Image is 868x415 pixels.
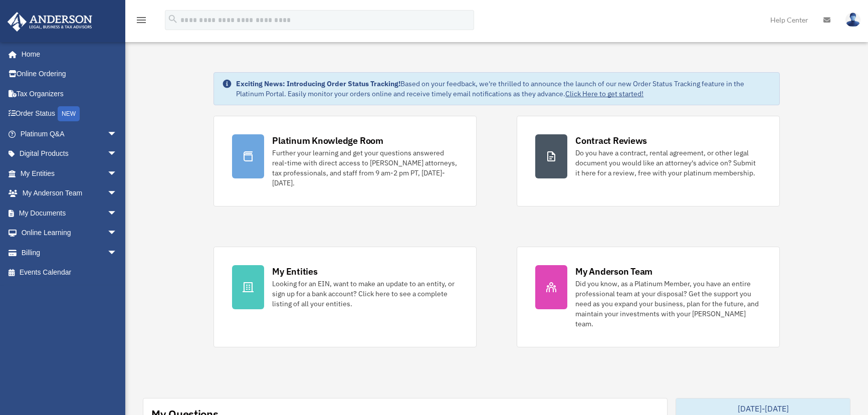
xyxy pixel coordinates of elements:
span: arrow_drop_down [107,144,127,164]
strong: Exciting News: Introducing Order Status Tracking! [236,79,400,88]
a: Digital Productsarrow_drop_down [7,144,132,164]
a: menu [135,18,147,26]
div: Platinum Knowledge Room [272,134,383,147]
img: Anderson Advisors Platinum Portal [5,12,95,32]
a: Order StatusNEW [7,104,132,124]
a: My Entitiesarrow_drop_down [7,163,132,183]
div: Looking for an EIN, want to make an update to an entity, or sign up for a bank account? Click her... [272,279,458,309]
i: menu [135,14,147,26]
a: My Anderson Teamarrow_drop_down [7,183,132,203]
a: Online Learningarrow_drop_down [7,223,132,243]
span: arrow_drop_down [107,124,127,144]
span: arrow_drop_down [107,163,127,184]
div: My Entities [272,265,317,278]
a: Click Here to get started! [565,89,643,98]
span: arrow_drop_down [107,203,127,224]
a: My Anderson Team Did you know, as a Platinum Member, you have an entire professional team at your... [517,247,780,347]
a: My Documentsarrow_drop_down [7,203,132,223]
span: arrow_drop_down [107,183,127,204]
div: Further your learning and get your questions answered real-time with direct access to [PERSON_NAM... [272,148,458,188]
a: Tax Organizers [7,84,132,104]
img: User Pic [845,13,860,27]
div: My Anderson Team [575,265,653,278]
a: Contract Reviews Do you have a contract, rental agreement, or other legal document you would like... [517,116,780,206]
i: search [167,14,178,25]
div: Do you have a contract, rental agreement, or other legal document you would like an attorney's ad... [575,148,761,178]
a: Events Calendar [7,263,132,283]
div: Did you know, as a Platinum Member, you have an entire professional team at your disposal? Get th... [575,279,761,329]
div: Based on your feedback, we're thrilled to announce the launch of our new Order Status Tracking fe... [236,79,771,99]
div: NEW [58,106,80,121]
a: Home [7,44,127,64]
a: Platinum Q&Aarrow_drop_down [7,124,132,144]
div: Contract Reviews [575,134,647,147]
span: arrow_drop_down [107,243,127,263]
a: Billingarrow_drop_down [7,243,132,263]
a: Platinum Knowledge Room Further your learning and get your questions answered real-time with dire... [213,116,477,206]
a: My Entities Looking for an EIN, want to make an update to an entity, or sign up for a bank accoun... [213,247,477,347]
a: Online Ordering [7,64,132,84]
span: arrow_drop_down [107,223,127,244]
